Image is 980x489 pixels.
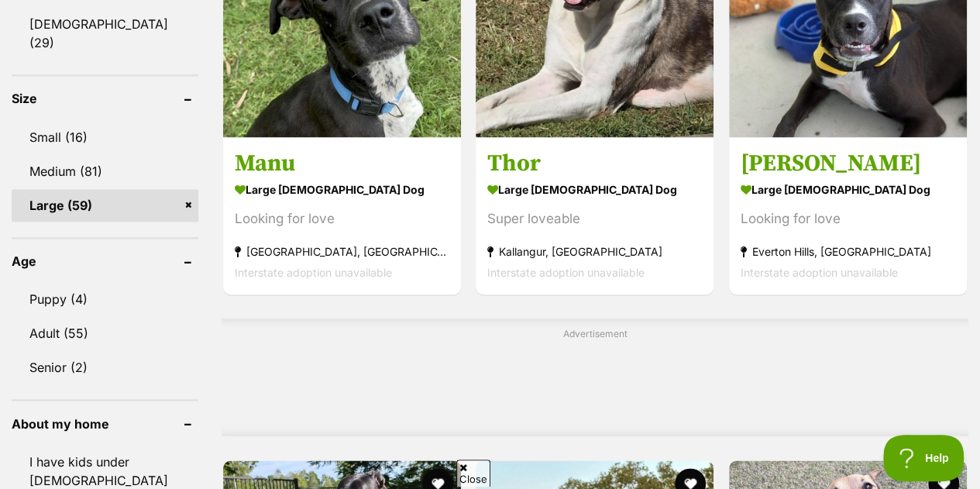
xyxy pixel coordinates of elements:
[12,416,198,430] header: About my home
[741,177,955,200] strong: large [DEMOGRAPHIC_DATA] Dog
[12,8,198,59] a: [DEMOGRAPHIC_DATA] (29)
[476,136,714,294] a: Thor large [DEMOGRAPHIC_DATA] Dog Super loveable Kallangur, [GEOGRAPHIC_DATA] Interstate adoption...
[741,265,898,278] span: Interstate adoption unavailable
[235,177,449,200] strong: large [DEMOGRAPHIC_DATA] Dog
[487,177,702,200] strong: large [DEMOGRAPHIC_DATA] Dog
[223,136,461,294] a: Manu large [DEMOGRAPHIC_DATA] Dog Looking for love [GEOGRAPHIC_DATA], [GEOGRAPHIC_DATA] Interstat...
[12,283,198,315] a: Puppy (4)
[12,254,198,268] header: Age
[12,317,198,350] a: Adult (55)
[222,319,968,436] div: Advertisement
[741,148,955,177] h3: [PERSON_NAME]
[487,148,702,177] h3: Thor
[12,121,198,153] a: Small (16)
[487,265,645,278] span: Interstate adoption unavailable
[487,208,702,229] div: Super loveable
[235,208,449,229] div: Looking for love
[235,240,449,261] strong: [GEOGRAPHIC_DATA], [GEOGRAPHIC_DATA]
[12,351,198,384] a: Senior (2)
[883,435,965,481] iframe: Help Scout Beacon - Open
[12,189,198,222] a: Large (59)
[235,265,392,278] span: Interstate adoption unavailable
[12,91,198,105] header: Size
[12,155,198,188] a: Medium (81)
[741,240,955,261] strong: Everton Hills, [GEOGRAPHIC_DATA]
[729,136,967,294] a: [PERSON_NAME] large [DEMOGRAPHIC_DATA] Dog Looking for love Everton Hills, [GEOGRAPHIC_DATA] Inte...
[456,460,490,487] span: Close
[741,208,955,229] div: Looking for love
[487,240,702,261] strong: Kallangur, [GEOGRAPHIC_DATA]
[235,148,449,177] h3: Manu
